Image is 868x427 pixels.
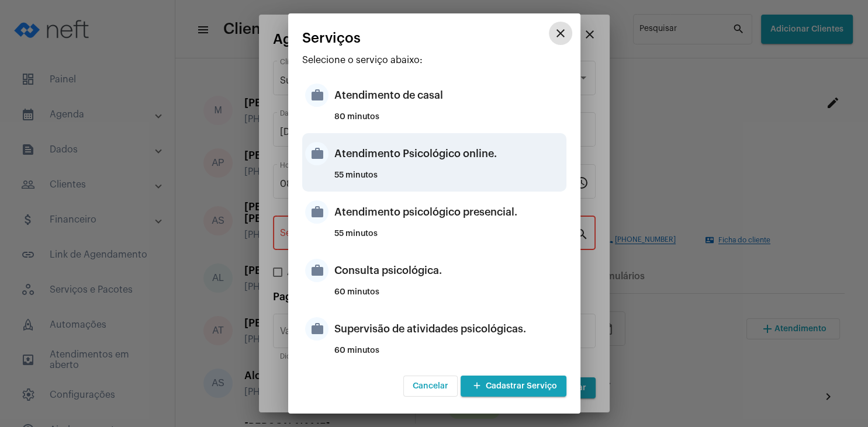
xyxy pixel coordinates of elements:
div: Atendimento psicológico presencial. [334,195,563,230]
mat-icon: work [305,142,328,165]
p: Selecione o serviço abaixo: [302,55,566,65]
mat-icon: work [305,200,328,224]
mat-icon: work [305,317,328,341]
div: Consulta psicológica. [334,253,563,288]
mat-icon: add [470,379,484,394]
div: 60 minutos [334,288,563,306]
span: Cadastrar Serviço [470,382,557,390]
div: 55 minutos [334,230,563,247]
div: 55 minutos [334,171,563,189]
mat-icon: close [554,26,568,40]
mat-icon: work [305,259,328,282]
button: Cadastrar Serviço [461,376,566,397]
button: Cancelar [403,376,458,397]
div: Supervisão de atividades psicológicas. [334,311,563,346]
div: 80 minutos [334,113,563,130]
span: Serviços [302,30,361,46]
div: Atendimento Psicológico online. [334,136,563,171]
span: Cancelar [413,382,448,390]
div: Atendimento de casal [334,78,563,113]
div: 60 minutos [334,346,563,364]
mat-icon: work [305,84,328,107]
